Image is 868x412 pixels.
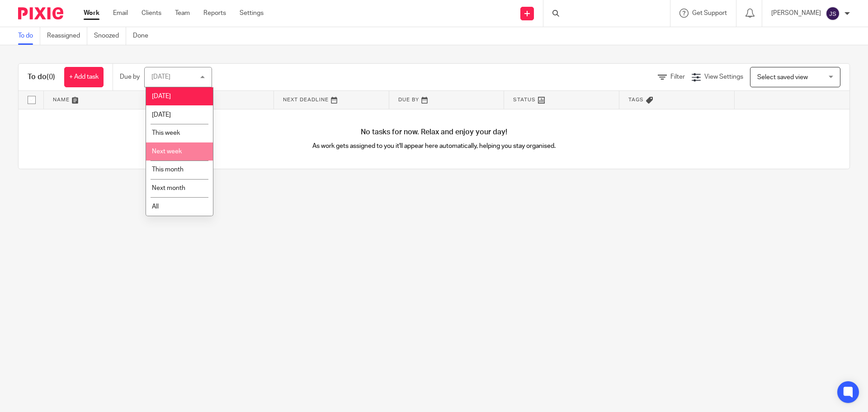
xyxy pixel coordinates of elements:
[142,9,161,18] a: Clients
[152,185,185,191] span: Next month
[152,148,182,155] span: Next week
[151,74,170,80] div: [DATE]
[120,72,140,81] p: Due by
[152,204,159,210] span: All
[203,9,226,18] a: Reports
[826,6,840,21] img: svg%3E
[152,112,171,118] span: [DATE]
[47,73,55,81] span: (0)
[240,9,264,18] a: Settings
[757,74,808,81] span: Select saved view
[94,27,126,45] a: Snoozed
[113,9,128,18] a: Email
[771,9,821,18] p: [PERSON_NAME]
[64,67,104,87] a: + Add task
[28,72,55,82] h1: To do
[704,74,743,80] span: View Settings
[152,130,180,136] span: This week
[692,10,727,16] span: Get Support
[18,27,40,45] a: To do
[18,7,63,19] img: Pixie
[152,93,171,99] span: [DATE]
[133,27,155,45] a: Done
[670,74,685,80] span: Filter
[226,142,642,151] p: As work gets assigned to you it'll appear here automatically, helping you stay organised.
[152,166,184,173] span: This month
[628,97,644,102] span: Tags
[47,27,87,45] a: Reassigned
[19,128,849,137] h4: No tasks for now. Relax and enjoy your day!
[175,9,190,18] a: Team
[84,9,99,18] a: Work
